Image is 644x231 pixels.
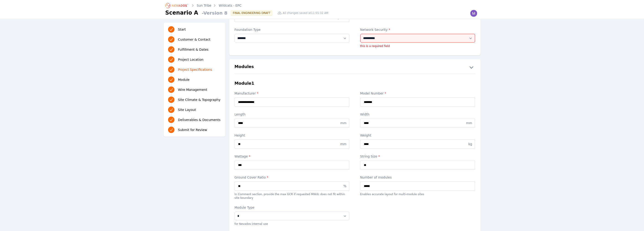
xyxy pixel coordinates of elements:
span: Fulfillment & Dates [178,47,209,52]
span: Site Climate & Topography [178,97,221,102]
label: Weight [360,133,475,138]
button: Modules [229,63,481,71]
label: Length [235,112,349,117]
label: Model Number [360,91,475,96]
nav: Breadcrumb [165,2,242,9]
h2: Modules [235,63,254,71]
span: Site Layout [178,108,196,112]
label: Wattage [235,154,349,159]
label: Module Type [235,205,349,210]
h3: Module 1 [235,80,254,87]
a: Sun Tribe [197,3,212,8]
span: Project Specifications [178,67,212,72]
span: Wire Management [178,87,207,92]
label: Height [235,133,349,138]
label: Number of modules [360,175,475,180]
label: Network Security [360,27,475,32]
h1: Scenario A [165,9,198,16]
span: Project Location [178,57,204,62]
p: Enables accurate layout for multi-module sites [360,192,475,196]
label: String Size [360,154,475,159]
div: FINAL ENGINEERING DRAFT [231,10,272,16]
a: Wildcats - EPC [219,3,241,8]
p: this is a required field [360,44,475,48]
label: Manufacturer [235,91,349,96]
span: Module [178,77,190,82]
p: for Nevados internal use [235,222,349,226]
span: Deliverables & Documents [178,118,221,122]
span: Submit for Review [178,128,207,132]
label: Foundation Type [235,27,349,32]
label: Ground Cover Ratio [235,175,349,180]
p: In Comment section, provide the max GCR if requested MWdc does not fit within site boundary [235,192,349,200]
label: Width [360,112,475,117]
span: All changes saved at 11:55:32 AM [283,11,328,15]
nav: Progress [168,25,221,134]
span: - Version 8 [200,10,227,16]
span: Customer & Contact [178,37,210,42]
img: Madeline Koldos [470,10,477,17]
span: Start [178,27,186,32]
